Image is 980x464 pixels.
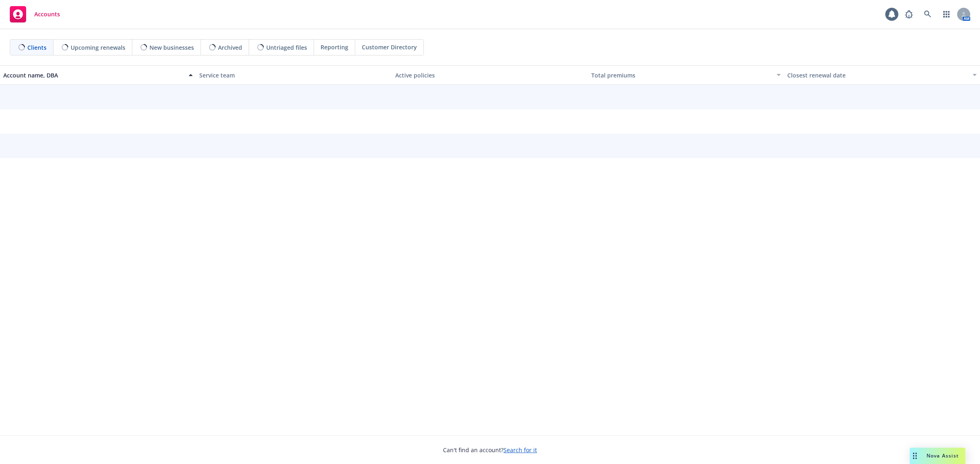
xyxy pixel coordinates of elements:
[149,43,194,52] span: New businesses
[196,65,392,85] button: Service team
[927,452,959,459] span: Nova Assist
[787,71,968,80] div: Closest renewal date
[938,6,955,22] a: Switch app
[34,11,60,18] span: Accounts
[901,6,917,22] a: Report a Bug
[199,71,389,80] div: Service team
[784,65,980,85] button: Closest renewal date
[392,65,588,85] button: Active policies
[7,3,63,26] a: Accounts
[591,71,772,80] div: Total premiums
[71,43,125,52] span: Upcoming renewals
[3,71,184,80] div: Account name, DBA
[920,6,936,22] a: Search
[321,43,348,51] span: Reporting
[443,446,537,454] span: Can't find an account?
[910,448,920,464] div: Drag to move
[395,71,585,80] div: Active policies
[266,43,307,52] span: Untriaged files
[910,448,965,464] button: Nova Assist
[362,43,417,51] span: Customer Directory
[588,65,784,85] button: Total premiums
[218,43,242,52] span: Archived
[27,43,47,52] span: Clients
[503,446,537,454] a: Search for it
